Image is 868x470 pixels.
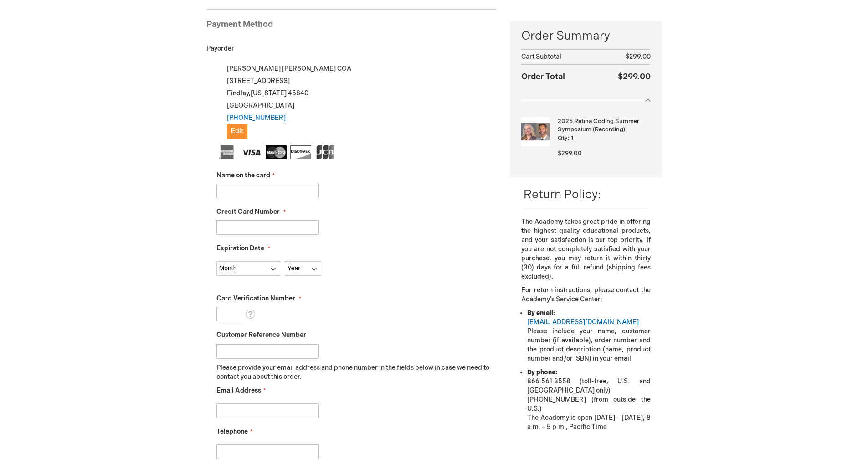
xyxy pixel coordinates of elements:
[521,286,650,304] p: For return instructions, please contact the Academy’s Service Center:
[216,62,497,139] div: [PERSON_NAME] [PERSON_NAME] COA [STREET_ADDRESS] Findlay , 45840 [GEOGRAPHIC_DATA]
[206,45,234,52] span: Payorder
[618,72,651,82] span: $299.00
[216,307,241,321] input: Card Verification Number
[527,368,557,376] strong: By phone:
[216,363,497,382] p: Please provide your email address and phone number in the fields below in case we need to contact...
[216,208,280,216] span: Credit Card Number
[558,117,648,134] strong: 2025 Retina Coding Summer Symposium (Recording)
[227,114,286,122] a: [PHONE_NUMBER]
[524,188,601,202] span: Return Policy:
[216,387,261,394] span: Email Address
[558,134,568,142] span: Qty
[216,145,237,159] img: American Express
[216,331,306,339] span: Customer Reference Number
[216,244,264,252] span: Expiration Date
[266,145,287,159] img: MasterCard
[216,428,248,435] span: Telephone
[558,150,582,157] span: $299.00
[527,309,650,363] li: Please include your name, customer number (if available), order number and the product descriptio...
[251,89,287,97] span: [US_STATE]
[626,53,651,61] span: $299.00
[521,50,598,65] th: Cart Subtotal
[527,318,639,326] a: [EMAIL_ADDRESS][DOMAIN_NAME]
[527,368,650,432] li: 866.561.8558 (toll-free, U.S. and [GEOGRAPHIC_DATA] only) [PHONE_NUMBER] (from outside the U.S.) ...
[206,19,497,35] div: Payment Method
[315,145,336,159] img: JCB
[521,217,650,281] p: The Academy takes great pride in offering the highest quality educational products, and your sati...
[521,28,650,49] span: Order Summary
[521,70,565,83] strong: Order Total
[216,294,295,302] span: Card Verification Number
[527,309,555,317] strong: By email:
[241,145,262,159] img: Visa
[521,117,550,146] img: 2025 Retina Coding Summer Symposium (Recording)
[290,145,311,159] img: Discover
[571,134,573,142] span: 1
[216,171,270,179] span: Name on the card
[227,124,247,139] button: Edit
[216,220,319,235] input: Credit Card Number
[231,127,243,135] span: Edit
